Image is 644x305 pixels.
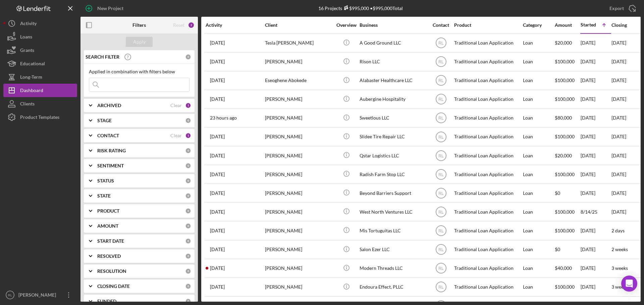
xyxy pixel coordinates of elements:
[185,148,191,154] div: 0
[3,44,77,57] button: Grants
[3,70,77,84] button: Long-Term
[265,147,332,164] div: [PERSON_NAME]
[611,246,628,252] time: 2 weeks
[360,278,427,296] div: Endoura Effect, PLLC
[454,222,521,239] div: Traditional Loan Application
[611,171,626,177] time: [DATE]
[555,190,560,196] span: $0
[265,34,332,52] div: Tesla [PERSON_NAME]
[555,209,575,215] span: $100,000
[438,285,444,290] text: RL
[97,269,126,274] b: RESOLUTION
[523,278,554,296] div: Loan
[555,171,575,177] span: $100,000
[438,191,444,196] text: RL
[454,203,521,221] div: Traditional Loan Application
[210,284,225,290] time: 2025-09-29 02:49
[265,128,332,146] div: [PERSON_NAME]
[185,193,191,199] div: 0
[523,22,554,28] div: Category
[3,30,77,44] button: Loans
[210,59,225,64] time: 2025-09-25 15:59
[97,103,121,108] b: ARCHIVED
[97,118,112,123] b: STAGE
[170,133,182,138] div: Clear
[3,57,77,70] a: Educational
[438,229,444,233] text: RL
[555,228,575,233] span: $100,000
[555,72,580,89] div: $100,000
[523,241,554,258] div: Loan
[210,172,225,177] time: 2025-09-24 13:15
[265,109,332,127] div: [PERSON_NAME]
[523,184,554,202] div: Loan
[210,40,225,46] time: 2025-07-09 19:24
[185,268,191,274] div: 0
[523,147,554,164] div: Loan
[360,22,427,28] div: Business
[97,223,118,229] b: AMOUNT
[210,190,225,196] time: 2025-08-18 23:36
[454,259,521,277] div: Traditional Loan Application
[265,165,332,183] div: [PERSON_NAME]
[454,278,521,296] div: Traditional Loan Application
[438,172,444,177] text: RL
[611,209,626,215] time: [DATE]
[265,241,332,258] div: [PERSON_NAME]
[555,53,580,71] div: $100,000
[210,134,225,139] time: 2025-09-16 13:58
[438,116,444,121] text: RL
[438,247,444,252] text: RL
[523,128,554,146] div: Loan
[611,284,628,290] time: 3 weeks
[454,128,521,146] div: Traditional Loan Application
[206,22,264,28] div: Activity
[334,22,359,28] div: Overview
[581,109,611,127] div: [DATE]
[185,283,191,289] div: 0
[454,241,521,258] div: Traditional Loan Application
[265,22,332,28] div: Client
[3,97,77,110] button: Clients
[581,203,611,221] div: 8/14/25
[210,228,225,233] time: 2025-09-12 18:29
[360,72,427,89] div: Alabaster Healthcare LLC
[581,147,611,164] div: [DATE]
[581,165,611,183] div: [DATE]
[97,299,116,304] b: FUNDED
[173,22,184,28] div: Reset
[581,22,596,27] div: Started
[454,72,521,89] div: Traditional Loan Application
[185,178,191,184] div: 0
[20,30,32,45] div: Loans
[3,84,77,97] button: Dashboard
[3,17,77,30] button: Activity
[185,208,191,214] div: 0
[185,238,191,244] div: 0
[20,57,45,72] div: Educational
[185,223,191,229] div: 0
[265,259,332,277] div: [PERSON_NAME]
[97,208,119,214] b: PRODUCT
[185,102,191,108] div: 1
[555,22,580,28] div: Amount
[210,247,225,252] time: 2025-09-04 22:10
[170,103,182,108] div: Clear
[185,298,191,304] div: 0
[360,222,427,239] div: Mis Tortuguitas LLC
[265,72,332,89] div: Eseoghene Abokede
[360,53,427,71] div: Rison LLC
[555,40,572,46] span: $20,000
[454,147,521,164] div: Traditional Loan Application
[20,44,34,59] div: Grants
[555,246,560,252] span: $0
[97,163,124,168] b: SENTIMENT
[133,37,146,47] div: Apply
[3,288,77,302] button: RL[PERSON_NAME]
[581,34,611,52] div: [DATE]
[581,184,611,202] div: [DATE]
[20,110,59,126] div: Product Templates
[523,203,554,221] div: Loan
